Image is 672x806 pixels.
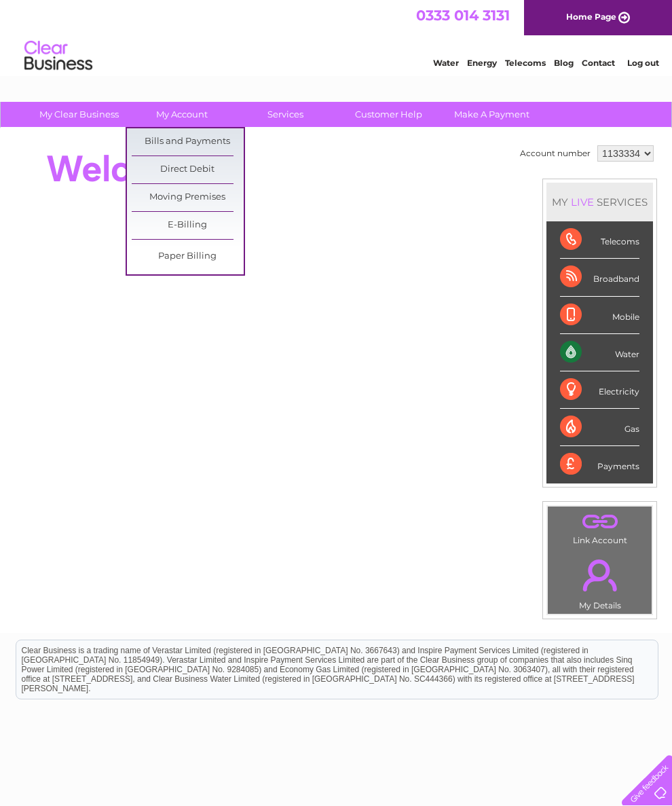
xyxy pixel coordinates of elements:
td: My Details [547,548,652,615]
a: Moving Premises [132,184,244,211]
div: Mobile [560,297,639,334]
div: Water [560,334,639,371]
td: Account number [517,142,594,165]
img: logo.png [24,35,93,77]
div: Gas [560,409,639,446]
a: Energy [467,58,497,68]
a: Customer Help [333,102,445,127]
a: Telecoms [505,58,546,68]
div: Clear Business is a trading name of Verastar Limited (registered in [GEOGRAPHIC_DATA] No. 3667643... [16,7,658,66]
a: . [551,510,648,534]
a: Log out [627,58,659,68]
div: Telecoms [560,221,639,259]
div: MY SERVICES [546,183,653,221]
a: Direct Debit [132,156,244,183]
a: 0333 014 3131 [416,7,510,24]
div: Electricity [560,371,639,409]
a: Water [433,58,459,68]
a: Make A Payment [436,102,548,127]
a: Bills and Payments [132,128,244,155]
div: Payments [560,446,639,483]
td: Link Account [547,506,652,549]
a: Blog [554,58,574,68]
a: Contact [582,58,615,68]
a: E-Billing [132,212,244,239]
a: Services [229,102,341,127]
a: My Clear Business [23,102,135,127]
a: Paper Billing [132,243,244,270]
a: . [551,551,648,599]
div: LIVE [568,196,597,208]
a: My Account [126,102,238,127]
div: Broadband [560,259,639,296]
